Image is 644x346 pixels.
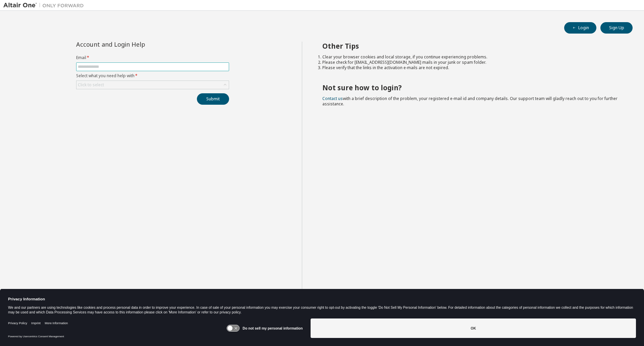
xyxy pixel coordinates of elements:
img: Altair One [3,2,87,9]
label: Email [76,55,229,60]
li: Please verify that the links in the activation e-mails are not expired. [322,65,621,70]
button: Login [564,22,596,34]
h2: Not sure how to login? [322,83,621,92]
div: Click to select [76,81,229,89]
label: Select what you need help with [76,73,229,79]
button: Sign Up [600,22,633,34]
div: Click to select [78,82,104,88]
div: Account and Login Help [76,42,199,47]
a: Contact us [322,96,343,101]
li: Please check for [EMAIL_ADDRESS][DOMAIN_NAME] mails in your junk or spam folder. [322,60,621,65]
h2: Other Tips [322,42,621,50]
li: Clear your browser cookies and local storage, if you continue experiencing problems. [322,54,621,60]
button: Submit [197,93,229,105]
span: with a brief description of the problem, your registered e-mail id and company details. Our suppo... [322,96,618,107]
